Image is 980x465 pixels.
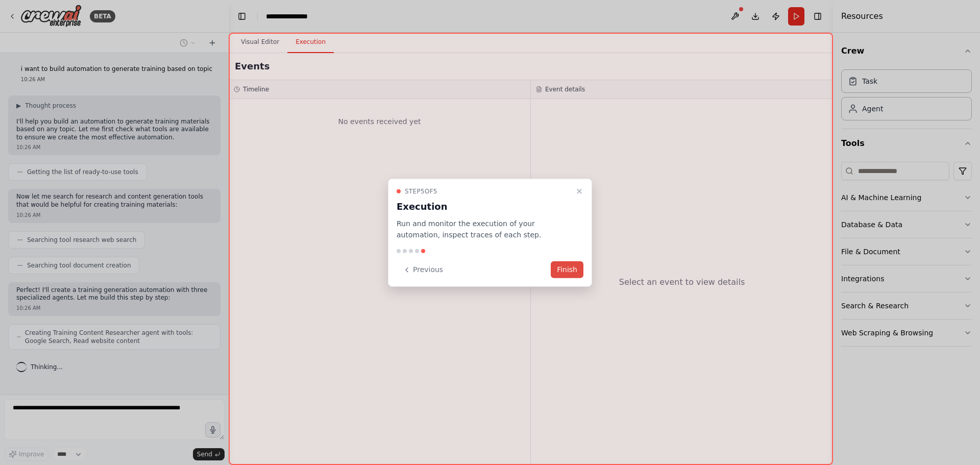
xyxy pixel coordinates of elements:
button: Previous [397,261,449,278]
button: Close walkthrough [573,185,585,197]
button: Finish [551,261,583,278]
span: Step 5 of 5 [405,187,437,195]
button: Hide left sidebar [235,9,249,23]
p: Run and monitor the execution of your automation, inspect traces of each step. [397,217,571,241]
h3: Execution [397,199,571,213]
